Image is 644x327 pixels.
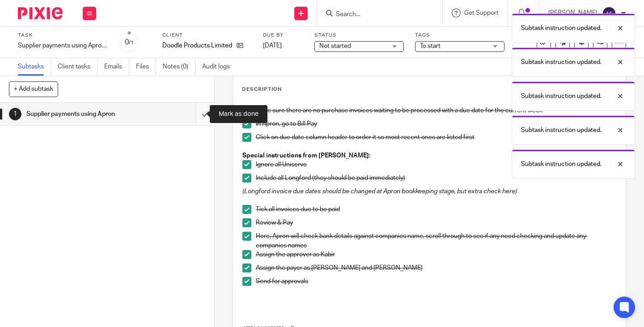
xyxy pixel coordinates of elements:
a: Notes (0) [163,58,195,76]
a: Subtasks [18,58,51,76]
button: + Add subtask [9,81,58,97]
p: Subtask instruction updated. [521,160,602,169]
p: Make sure there are no purchase invoices waiting to be processed with a due date for the current ... [256,106,616,115]
p: Doodle Products Limited [162,41,232,50]
label: Client [162,32,252,39]
label: Due by [263,32,303,39]
div: 1 [9,108,21,120]
p: Ignore all Uniserve [256,160,616,169]
p: Include all Longford (they should be paid immediately) [256,174,616,183]
p: Send for approvals [256,277,616,286]
img: Pixie [18,7,63,19]
p: Here, Apron will check bank details against companies name, scroll through to see if any need che... [256,232,616,250]
p: Assign the payer as [PERSON_NAME] and [PERSON_NAME] [256,263,616,272]
span: [DATE] [263,42,282,49]
p: Tick all invoices due to be paid [256,205,616,214]
a: Files [136,58,156,76]
p: Subtask instruction updated. [521,92,602,101]
em: (Longford invoice due dates should be changed at Apron bookkeeping stage, but extra check here) [242,188,517,195]
label: Task [18,32,107,39]
label: Status [314,32,404,39]
p: Subtask instruction updated. [521,58,602,67]
a: Audit logs [202,58,237,76]
div: 0 [125,37,134,47]
span: Not started [319,43,351,49]
p: Description [242,86,282,93]
p: In Apron, go to Bill Pay [256,119,616,128]
div: Supplier payments using Apron WEEKLY - Doodle Products Limited [18,41,107,50]
a: Client tasks [58,58,97,76]
p: Subtask instruction updated. [521,24,602,33]
img: svg%3E [602,6,616,21]
small: /1 [129,40,134,45]
p: Assign the approver as Kabir [256,250,616,259]
strong: Special instructions from [PERSON_NAME]: [242,153,370,159]
p: Review & Pay [256,218,616,227]
a: Emails [104,58,129,76]
p: Click on due date column header to order it so most recent ones are listed first [256,133,616,142]
h1: Supplier payments using Apron [26,107,134,121]
p: Subtask instruction updated. [521,126,602,135]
